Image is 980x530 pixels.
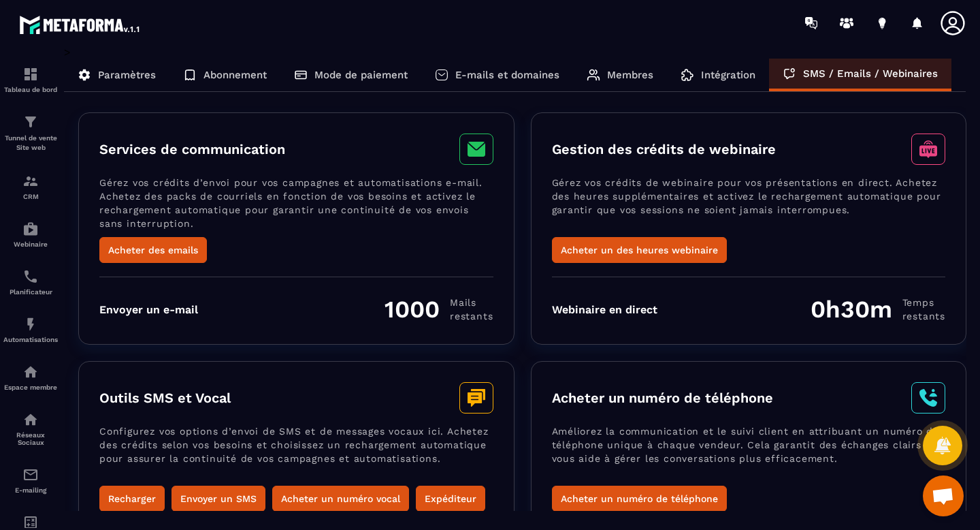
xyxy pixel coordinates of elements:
[3,193,58,200] p: CRM
[450,309,493,323] span: restants
[455,69,559,81] p: E-mails et domaines
[99,486,165,512] button: Recharger
[22,364,39,380] img: automations
[701,69,755,81] p: Intégration
[272,486,409,512] button: Acheter un numéro vocal
[811,295,945,324] div: 0h30m
[385,295,493,324] div: 1000
[22,268,39,285] img: scheduler
[22,411,39,428] img: social-network
[99,176,493,237] p: Gérez vos crédits d’envoi pour vos campagnes et automatisations e-mail. Achetez des packs de cour...
[902,296,945,309] span: Temps
[552,303,657,316] div: Webinaire en direct
[3,288,58,296] p: Planificateur
[3,258,58,306] a: schedulerschedulerPlanificateur
[99,237,207,263] button: Acheter des emails
[3,354,58,401] a: automationsautomationsEspace membre
[450,296,493,309] span: Mails
[552,237,727,263] button: Acheter un des heures webinaire
[3,486,58,494] p: E-mailing
[3,456,58,504] a: emailemailE-mailing
[803,67,938,80] p: SMS / Emails / Webinaires
[416,486,485,512] button: Expéditeur
[3,163,58,211] a: formationformationCRM
[3,431,58,446] p: Réseaux Sociaux
[3,134,58,153] p: Tunnel de vente Site web
[3,401,58,456] a: social-networksocial-networkRéseaux Sociaux
[99,141,285,157] h3: Services de communication
[22,221,39,237] img: automations
[22,66,39,82] img: formation
[3,211,58,258] a: automationsautomationsWebinaire
[22,114,39,130] img: formation
[552,486,727,512] button: Acheter un numéro de téléphone
[923,476,964,516] div: Ouvrir le chat
[552,141,776,157] h3: Gestion des crédits de webinaire
[3,240,58,248] p: Webinaire
[99,303,198,316] div: Envoyer un e-mail
[3,86,58,93] p: Tableau de bord
[22,173,39,189] img: formation
[3,384,58,391] p: Espace membre
[3,56,58,104] a: formationformationTableau de bord
[552,424,946,486] p: Améliorez la communication et le suivi client en attribuant un numéro de téléphone unique à chaqu...
[99,390,231,406] h3: Outils SMS et Vocal
[3,306,58,354] a: automationsautomationsAutomatisations
[607,69,653,81] p: Membres
[552,390,773,406] h3: Acheter un numéro de téléphone
[99,424,493,486] p: Configurez vos options d’envoi de SMS et de messages vocaux ici. Achetez des crédits selon vos be...
[902,309,945,323] span: restants
[3,104,58,163] a: formationformationTunnel de vente Site web
[22,467,39,483] img: email
[98,69,156,81] p: Paramètres
[3,336,58,343] p: Automatisations
[203,69,267,81] p: Abonnement
[19,12,142,37] img: logo
[171,486,265,512] button: Envoyer un SMS
[22,316,39,332] img: automations
[552,176,946,237] p: Gérez vos crédits de webinaire pour vos présentations en direct. Achetez des heures supplémentair...
[314,69,408,81] p: Mode de paiement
